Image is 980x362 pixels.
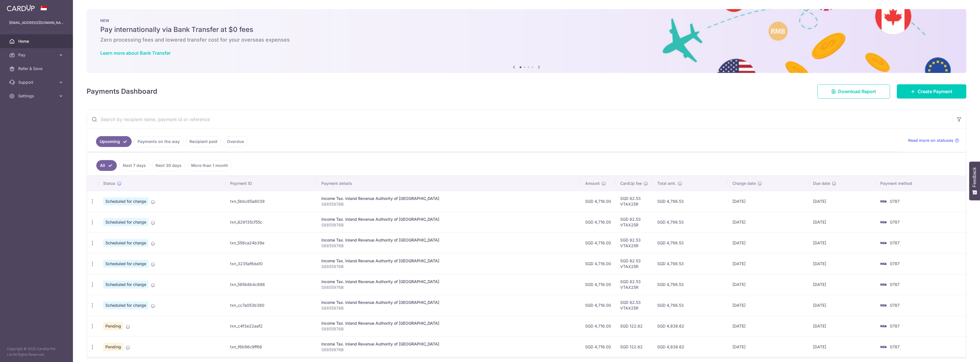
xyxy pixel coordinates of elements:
[653,316,728,336] td: SGD 4,838.62
[321,258,576,264] div: Income Tax. Inland Revenue Authority of [GEOGRAPHIC_DATA]
[653,274,728,295] td: SGD 4,798.53
[918,88,952,95] span: Create Payment
[876,176,966,191] th: Payment method
[226,295,317,316] td: txn_cc7a053b380
[908,138,954,143] span: Read more on statuses
[808,191,876,212] td: [DATE]
[321,264,576,269] p: S8855976B
[103,260,148,268] span: Scheduled for charge
[103,301,148,309] span: Scheduled for charge
[908,138,959,143] a: Read more on statuses
[890,282,900,287] span: 0787
[581,191,616,212] td: SGD 4,716.00
[653,232,728,253] td: SGD 4,798.53
[321,285,576,290] p: S8855976B
[838,88,876,95] span: Download Report
[877,260,889,267] img: Bank Card
[808,212,876,232] td: [DATE]
[890,240,900,245] span: 0787
[581,253,616,274] td: SGD 4,716.00
[226,253,317,274] td: txn_3235af6da10
[890,324,900,328] span: 0787
[103,343,123,351] span: Pending
[103,281,148,289] span: Scheduled for charge
[877,323,889,330] img: Bank Card
[728,232,808,253] td: [DATE]
[321,300,576,305] div: Income Tax. Inland Revenue Authority of [GEOGRAPHIC_DATA]
[813,181,830,186] span: Due date
[87,86,157,97] h4: Payments Dashboard
[581,316,616,336] td: SGD 4,716.00
[890,303,900,308] span: 0787
[226,232,317,253] td: txn_558ca24b39e
[581,232,616,253] td: SGD 4,716.00
[321,196,576,201] div: Income Tax. Inland Revenue Authority of [GEOGRAPHIC_DATA]
[972,167,977,187] span: Feedback
[877,281,889,288] img: Bank Card
[808,274,876,295] td: [DATE]
[728,212,808,232] td: [DATE]
[119,160,150,171] a: Next 7 days
[226,316,317,336] td: txn_c4f3e22aaf2
[728,274,808,295] td: [DATE]
[18,66,56,71] span: Refer & Save
[616,295,653,316] td: SGD 82.53 VTAX25R
[100,50,171,56] a: Learn more about Bank Transfer
[728,295,808,316] td: [DATE]
[877,219,889,226] img: Bank Card
[321,320,576,326] div: Income Tax. Inland Revenue Authority of [GEOGRAPHIC_DATA]
[808,295,876,316] td: [DATE]
[616,336,653,357] td: SGD 122.62
[877,302,889,309] img: Bank Card
[186,136,221,147] a: Recipient paid
[616,191,653,212] td: SGD 82.53 VTAX25R
[87,110,952,128] input: Search by recipient name, payment id or reference
[96,160,117,171] a: All
[18,93,56,99] span: Settings
[732,181,756,186] span: Charge date
[657,181,676,186] span: Total amt.
[226,176,317,191] th: Payment ID
[103,218,148,226] span: Scheduled for charge
[616,253,653,274] td: SGD 82.53 VTAX25R
[808,336,876,357] td: [DATE]
[100,36,953,43] h6: Zero processing fees and lowered transfer cost for your overseas expenses
[620,181,642,186] span: CardUp fee
[321,243,576,249] p: S8855976B
[653,336,728,357] td: SGD 4,838.62
[616,274,653,295] td: SGD 82.53 VTAX25R
[100,25,953,34] h5: Pay internationally via Bank Transfer at $0 fees
[317,176,581,191] th: Payment details
[18,38,56,44] span: Home
[96,136,132,147] a: Upcoming
[616,316,653,336] td: SGD 122.62
[134,136,183,147] a: Payments on the way
[581,295,616,316] td: SGD 4,716.00
[616,212,653,232] td: SGD 82.53 VTAX25R
[321,326,576,332] p: S8855976B
[616,232,653,253] td: SGD 82.53 VTAX25R
[581,274,616,295] td: SGD 4,716.00
[653,212,728,232] td: SGD 4,798.53
[18,52,56,58] span: Pay
[808,316,876,336] td: [DATE]
[321,305,576,311] p: S8855976B
[152,160,185,171] a: Next 30 days
[581,336,616,357] td: SGD 4,716.00
[877,198,889,205] img: Bank Card
[808,232,876,253] td: [DATE]
[103,239,148,247] span: Scheduled for charge
[890,199,900,204] span: 0787
[103,322,123,330] span: Pending
[728,191,808,212] td: [DATE]
[877,240,889,246] img: Bank Card
[103,197,148,205] span: Scheduled for charge
[877,343,889,350] img: Bank Card
[581,212,616,232] td: SGD 4,716.00
[969,161,980,200] button: Feedback - Show survey
[653,191,728,212] td: SGD 4,798.53
[817,84,890,99] a: Download Report
[321,279,576,285] div: Income Tax. Inland Revenue Authority of [GEOGRAPHIC_DATA]
[728,253,808,274] td: [DATE]
[321,222,576,228] p: S8855976B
